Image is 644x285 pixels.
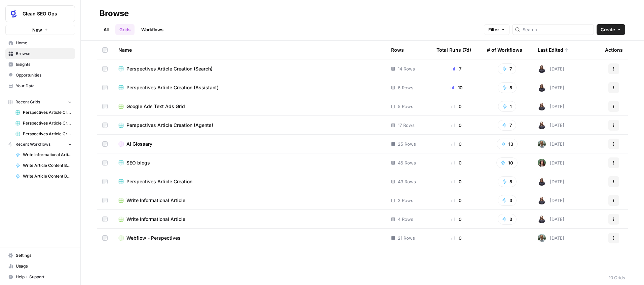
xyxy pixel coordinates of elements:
[498,82,517,93] button: 5
[5,59,75,70] a: Insights
[15,99,40,105] span: Recent Grids
[437,235,476,241] div: 0
[16,252,72,258] span: Settings
[126,235,181,241] span: Webflow - Perspectives
[100,8,129,19] div: Browse
[538,159,546,167] img: s91dr5uyxbqpg2czwscdalqhdn4p
[126,178,192,185] span: Perspectives Article Creation
[5,5,75,22] button: Workspace: Glean SEO Ops
[12,171,75,182] a: Write Article Content Brief (Assistant)
[100,24,113,35] a: All
[23,162,72,169] span: Write Article Content Brief (Search)
[12,160,75,171] a: Write Article Content Brief (Search)
[498,176,517,187] button: 5
[16,83,72,89] span: Your Data
[538,121,564,129] div: [DATE]
[437,159,476,166] div: 0
[118,141,380,147] a: AI Glossary
[115,24,135,35] a: Grids
[391,41,404,59] div: Rows
[398,141,416,147] span: 25 Rows
[16,274,72,280] span: Help + Support
[126,141,152,147] span: AI Glossary
[23,120,72,126] span: Perspectives Article Creation (Search)
[5,250,75,261] a: Settings
[538,102,546,110] img: pjjqhtlm6d3vtymkaxtpwkzeaz0z
[398,122,415,129] span: 17 Rows
[398,197,413,204] span: 3 Rows
[538,215,546,223] img: pjjqhtlm6d3vtymkaxtpwkzeaz0z
[126,65,213,72] span: Perspectives Article Creation (Search)
[538,196,564,204] div: [DATE]
[126,159,150,166] span: SEO blogs
[496,157,518,168] button: 10
[23,131,72,137] span: Perspectives Article Creation (Assistant)
[538,102,564,110] div: [DATE]
[538,140,546,148] img: 7oyuv3ifi7r7kjuuikdoxwg5y4tv
[12,118,75,129] a: Perspectives Article Creation (Search)
[23,10,63,17] span: Glean SEO Ops
[538,234,564,242] div: [DATE]
[12,129,75,139] a: Perspectives Article Creation (Assistant)
[497,139,518,149] button: 13
[126,103,185,110] span: Google Ads Text Ads Grid
[126,122,213,129] span: Perspectives Article Creation (Agents)
[16,263,72,269] span: Usage
[538,215,564,223] div: [DATE]
[523,26,591,33] input: Search
[605,41,623,59] div: Actions
[118,41,380,59] div: Name
[126,216,185,223] span: Write Informational Article
[5,81,75,91] a: Your Data
[437,41,471,59] div: Total Runs (7d)
[437,122,476,129] div: 0
[437,103,476,110] div: 0
[5,25,75,35] button: New
[16,72,72,78] span: Opportunities
[398,216,413,223] span: 4 Rows
[538,84,546,92] img: pjjqhtlm6d3vtymkaxtpwkzeaz0z
[538,140,564,148] div: [DATE]
[23,152,72,158] span: Write Informational Article Body (Search)
[498,195,517,206] button: 3
[118,103,380,110] a: Google Ads Text Ads Grid
[16,40,72,46] span: Home
[12,107,75,118] a: Perspectives Article Creation
[398,84,413,91] span: 6 Rows
[538,121,546,129] img: pjjqhtlm6d3vtymkaxtpwkzeaz0z
[538,234,546,242] img: 7oyuv3ifi7r7kjuuikdoxwg5y4tv
[538,178,564,186] div: [DATE]
[8,8,20,20] img: Glean SEO Ops Logo
[538,65,546,73] img: pjjqhtlm6d3vtymkaxtpwkzeaz0z
[118,84,380,91] a: Perspectives Article Creation (Assistant)
[15,141,50,147] span: Recent Workflows
[118,65,380,72] a: Perspectives Article Creation (Search)
[118,216,380,223] a: Write Informational Article
[538,159,564,167] div: [DATE]
[23,173,72,179] span: Write Article Content Brief (Assistant)
[498,214,517,225] button: 3
[398,159,416,166] span: 45 Rows
[5,70,75,81] a: Opportunities
[538,196,546,204] img: pjjqhtlm6d3vtymkaxtpwkzeaz0z
[16,51,72,57] span: Browse
[437,65,476,72] div: 7
[5,48,75,59] a: Browse
[5,139,75,149] button: Recent Workflows
[5,38,75,48] a: Home
[126,197,185,204] span: Write Informational Article
[498,120,516,131] button: 7
[5,261,75,272] a: Usage
[437,197,476,204] div: 0
[398,178,416,185] span: 49 Rows
[23,109,72,115] span: Perspectives Article Creation
[118,178,380,185] a: Perspectives Article Creation
[118,197,380,204] a: Write Informational Article
[118,159,380,166] a: SEO blogs
[437,141,476,147] div: 0
[126,84,219,91] span: Perspectives Article Creation (Assistant)
[437,84,476,91] div: 10
[538,84,564,92] div: [DATE]
[601,26,615,33] span: Create
[398,235,415,241] span: 21 Rows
